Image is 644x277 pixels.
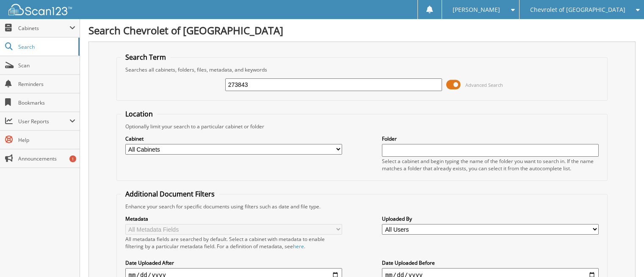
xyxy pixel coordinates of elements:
div: Enhance your search for specific documents using filters such as date and file type. [121,203,603,210]
label: Uploaded By [382,215,599,222]
div: Select a cabinet and begin typing the name of the folder you want to search in. If the name match... [382,158,599,172]
legend: Location [121,109,157,119]
span: User Reports [18,118,69,125]
span: Search [18,43,74,50]
span: Cabinets [18,25,69,32]
span: Help [18,136,75,144]
div: Optionally limit your search to a particular cabinet or folder [121,123,603,130]
div: All metadata fields are searched by default. Select a cabinet with metadata to enable filtering b... [125,235,342,250]
span: Reminders [18,80,75,88]
span: Chevrolet of [GEOGRAPHIC_DATA] [530,7,625,12]
label: Date Uploaded After [125,259,342,266]
legend: Additional Document Filters [121,189,219,199]
legend: Search Term [121,53,170,62]
a: here [293,243,304,250]
span: [PERSON_NAME] [453,7,500,12]
label: Date Uploaded Before [382,259,599,266]
h1: Search Chevrolet of [GEOGRAPHIC_DATA] [88,23,636,37]
div: Searches all cabinets, folders, files, metadata, and keywords [121,66,603,73]
span: Announcements [18,155,75,162]
span: Scan [18,62,75,69]
img: scan123-logo-white.svg [8,4,72,15]
span: Bookmarks [18,99,75,106]
span: Advanced Search [465,82,503,88]
label: Folder [382,135,599,142]
div: 1 [69,155,76,162]
label: Cabinet [125,135,342,142]
label: Metadata [125,215,342,222]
